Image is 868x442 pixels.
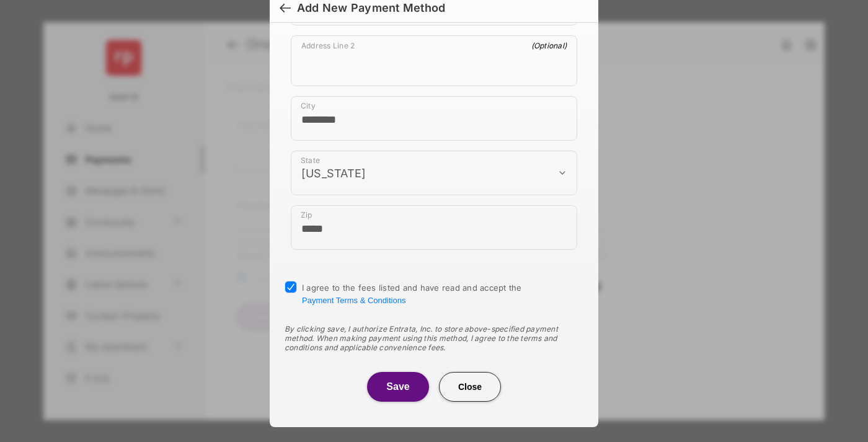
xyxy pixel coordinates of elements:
[439,372,501,402] button: Close
[291,151,577,195] div: payment_method_screening[postal_addresses][administrativeArea]
[291,205,577,250] div: payment_method_screening[postal_addresses][postalCode]
[291,35,577,86] div: payment_method_screening[postal_addresses][addressLine2]
[285,324,583,352] div: By clicking save, I authorize Entrata, Inc. to store above-specified payment method. When making ...
[297,1,445,15] div: Add New Payment Method
[302,283,522,305] span: I agree to the fees listed and have read and accept the
[291,96,577,141] div: payment_method_screening[postal_addresses][locality]
[367,372,429,402] button: Save
[302,296,405,305] button: I agree to the fees listed and have read and accept the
